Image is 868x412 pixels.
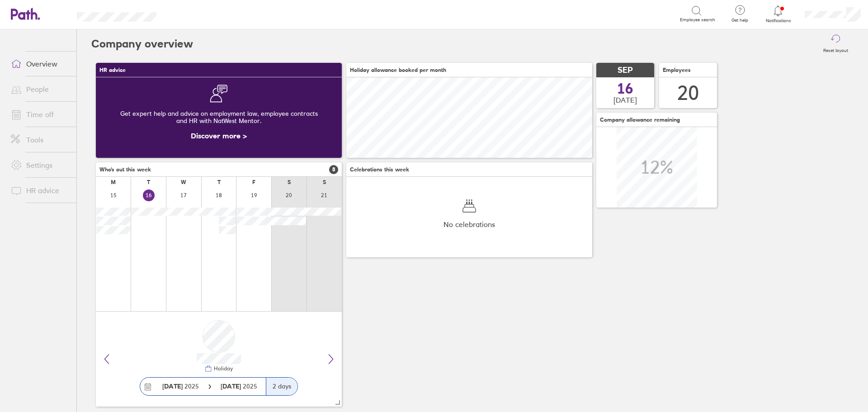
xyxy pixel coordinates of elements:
div: T [217,179,221,185]
div: T [147,179,150,185]
span: 16 [617,81,633,96]
div: W [181,179,186,185]
span: Holiday allowance booked per month [350,67,446,73]
span: Company allowance remaining [600,117,680,123]
strong: [DATE] [221,382,243,390]
div: 2 days [266,378,297,395]
button: Reset layout [818,29,854,58]
h2: Company overview [91,29,193,58]
span: Employee search [680,17,715,23]
span: 2025 [221,383,257,390]
span: Who's out this week [99,166,151,173]
a: Settings [4,156,76,174]
span: Employees [663,67,691,73]
span: No celebrations [443,220,495,228]
span: SEP [618,66,633,75]
span: Notifications [764,18,793,24]
a: Notifications [764,5,793,24]
a: HR advice [4,181,76,199]
a: Discover more > [191,131,247,140]
a: People [4,80,76,98]
div: S [323,179,326,185]
div: S [288,179,291,185]
div: F [252,179,255,185]
span: HR advice [99,67,126,73]
span: Celebrations this week [350,166,409,173]
label: Reset layout [818,45,854,53]
div: Get expert help and advice on employment law, employee contracts and HR with NatWest Mentor. [103,103,335,132]
div: M [111,179,116,185]
span: Get help [725,18,755,23]
div: 20 [677,81,699,104]
span: [DATE] [613,96,637,104]
div: Search [181,9,204,18]
div: Holiday [212,365,233,372]
a: Time off [4,105,76,123]
span: 8 [329,165,338,174]
a: Overview [4,55,76,73]
strong: [DATE] [162,382,183,390]
a: Tools [4,131,76,149]
span: 2025 [162,383,199,390]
